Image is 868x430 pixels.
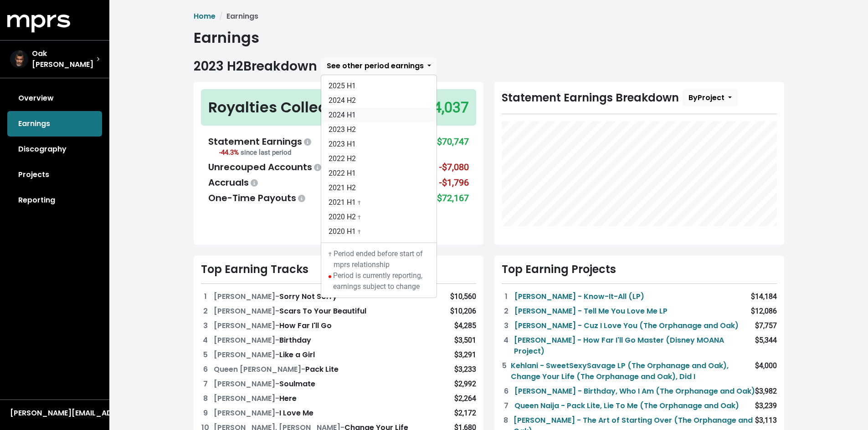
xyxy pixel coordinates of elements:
div: $2,264 [454,393,476,404]
button: See other period earnings [321,57,437,75]
div: Unrecouped Accounts [208,160,323,174]
div: $10,560 [450,291,476,302]
div: $3,239 [755,400,777,411]
div: $3,501 [454,335,476,346]
a: Reporting [7,187,102,213]
div: 2 [201,306,210,317]
div: 7 [502,400,511,411]
div: Birthday [214,335,311,346]
small: † [358,200,361,206]
a: 2024 H1 [321,108,437,122]
div: 6 [201,364,210,375]
a: 2021 H1 † [321,195,437,210]
span: Queen [PERSON_NAME] - [214,364,305,374]
div: 5 [502,360,507,382]
div: How Far I'll Go [214,320,332,331]
div: 4 [201,335,210,346]
div: -$1,796 [439,176,469,189]
div: Statement Earnings [208,135,313,148]
a: 2021 H2 [321,181,437,195]
h2: 2023 H2 Breakdown [194,59,317,74]
span: See other period earnings [327,61,424,71]
a: 2025 H1 [321,79,437,93]
span: [PERSON_NAME] - [214,291,279,302]
a: [PERSON_NAME] - Cuz I Love You (The Orphanage and Oak) [514,320,739,331]
div: 8 [201,393,210,404]
a: Home [194,11,216,21]
span: [PERSON_NAME] - [214,306,279,316]
a: [PERSON_NAME] - Birthday, Who I Am (The Orphanage and Oak) [514,386,755,397]
div: Top Earning Projects [502,263,777,276]
div: $5,344 [755,335,777,357]
div: Pack Lite [214,364,339,375]
span: since last period [241,148,291,157]
div: Royalties Collected [208,96,352,118]
div: Accruals [208,176,260,189]
a: 2023 H1 [321,137,437,152]
div: $3,982 [755,386,777,397]
button: [PERSON_NAME][EMAIL_ADDRESS][PERSON_NAME][DOMAIN_NAME] [7,407,102,419]
div: I Love Me [214,408,313,419]
span: [PERSON_NAME] - [214,379,279,389]
div: $4,000 [755,360,777,382]
div: 4 [502,335,511,357]
a: [PERSON_NAME] - Tell Me You Love Me LP [514,306,668,317]
div: 3 [502,320,511,331]
div: Soulmate [214,379,315,390]
a: 2022 H2 [321,152,437,166]
a: 2022 H1 [321,166,437,181]
li: Earnings [216,11,258,22]
span: By Project [688,92,724,103]
a: Overview [7,86,102,111]
a: [PERSON_NAME] - How Far I'll Go Master (Disney MOANA Project) [514,335,755,357]
a: 2023 H2 [321,122,437,137]
div: $2,992 [454,379,476,390]
div: Period ended before start of mprs relationship [329,248,429,270]
div: $12,086 [751,306,777,317]
button: ByProject [683,89,738,106]
div: 2 [502,306,511,317]
span: Oak [PERSON_NAME] [32,48,97,70]
span: [PERSON_NAME] - [214,393,279,404]
small: -44.3% [219,148,291,157]
a: Projects [7,162,102,187]
div: Top Earning Tracks [201,263,476,276]
div: $70,747 [437,135,469,158]
span: [PERSON_NAME] - [214,349,279,360]
div: $7,757 [755,320,777,331]
div: Sorry Not Sorry [214,291,337,302]
small: † [358,214,361,221]
div: $14,184 [751,291,777,302]
div: 9 [201,408,210,419]
div: Here [214,393,297,404]
div: $72,167 [437,191,469,205]
a: Queen Naija - Pack Lite, Lie To Me (The Orphanage and Oak) [514,400,739,411]
a: Discography [7,137,102,162]
span: [PERSON_NAME] - [214,320,279,331]
div: $134,037 [409,96,469,118]
div: Scars To Your Beautiful [214,306,366,317]
a: 2020 H2 † [321,210,437,224]
nav: breadcrumb [194,11,784,22]
img: The selected account / producer [10,50,28,68]
span: [PERSON_NAME] - [214,408,279,418]
div: Period is currently reporting, earnings subject to change [329,270,429,292]
small: † [358,229,361,235]
div: $3,291 [454,349,476,360]
small: † [329,251,332,258]
div: Like a Girl [214,349,315,360]
div: 3 [201,320,210,331]
div: $3,233 [454,364,476,375]
div: $2,172 [454,408,476,419]
span: [PERSON_NAME] - [214,335,279,345]
div: -$7,080 [439,160,469,174]
div: $4,285 [454,320,476,331]
a: Kehlani - SweetSexySavage LP (The Orphanage and Oak), Change Your Life (The Orphanage and Oak), D... [511,360,755,382]
a: [PERSON_NAME] - Know-It-All (LP) [514,291,644,302]
div: 5 [201,349,210,360]
div: Statement Earnings Breakdown [502,89,777,106]
a: 2020 H1 † [321,224,437,239]
div: 1 [502,291,511,302]
div: $10,206 [450,306,476,317]
div: [PERSON_NAME][EMAIL_ADDRESS][PERSON_NAME][DOMAIN_NAME] [10,408,99,419]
